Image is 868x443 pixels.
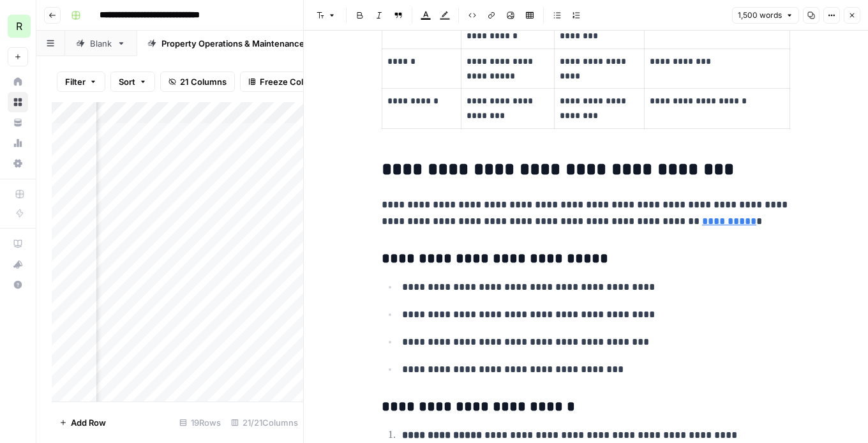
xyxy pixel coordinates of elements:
div: Property Operations & Maintenance [161,37,304,50]
a: Usage [8,133,28,153]
button: Filter [57,71,105,92]
span: 1,500 words [738,10,782,21]
a: Home [8,71,28,92]
button: Freeze Columns [240,71,334,92]
button: Sort [110,71,155,92]
div: Blank [90,37,112,50]
span: Freeze Columns [260,75,325,88]
button: 21 Columns [160,71,235,92]
span: Add Row [71,416,106,429]
a: Your Data [8,112,28,133]
a: Settings [8,153,28,174]
button: Help + Support [8,274,28,295]
button: What's new? [8,254,28,274]
button: 1,500 words [732,7,799,24]
button: Add Row [52,412,114,433]
a: Browse [8,92,28,112]
a: Blank [65,31,137,56]
div: 19 Rows [174,412,226,433]
span: 21 Columns [180,75,227,88]
span: Filter [65,75,86,88]
span: R [16,19,22,34]
a: Property Operations & Maintenance [137,31,329,56]
button: Workspace: Re-Leased [8,10,28,42]
a: AirOps Academy [8,234,28,254]
div: 21/21 Columns [226,412,303,433]
span: Sort [119,75,135,88]
div: What's new? [8,255,27,274]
